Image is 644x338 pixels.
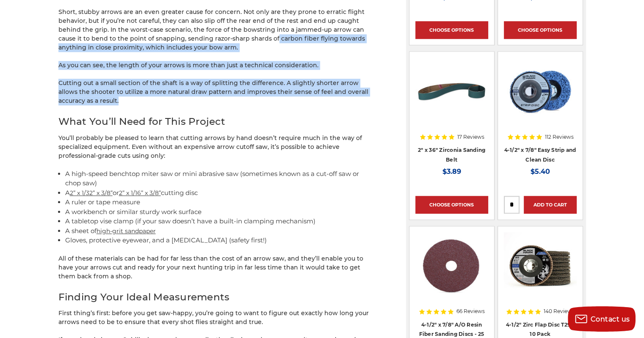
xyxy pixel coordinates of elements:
[415,196,488,214] a: Choose Options
[415,232,488,300] img: 4.5 inch resin fiber disc
[58,8,376,52] p: Short, stubby arrows are an even greater cause for concern. Not only are they prone to erratic fl...
[504,232,577,328] a: 4.5" Black Hawk Zirconia Flap Disc 10 Pack
[531,168,550,176] span: $5.40
[418,147,485,163] a: 2" x 36" Zirconia Sanding Belt
[58,61,376,70] p: As you can see, the length of your arrows is more than just a technical consideration.
[504,147,576,163] a: 4-1/2" x 7/8" Easy Strip and Clean Disc
[65,198,376,207] li: A ruler or tape measure
[415,58,488,153] a: 2" x 36" Zirconia Pipe Sanding Belt
[591,315,630,323] span: Contact us
[58,309,376,327] p: First thing’s first: before you get saw-happy, you’re going to want to figure out exactly how lon...
[65,188,376,198] li: A or cutting disc
[568,306,636,332] button: Contact us
[65,226,376,236] li: A sheet of
[58,254,376,281] p: All of these materials can be had for far less than the cost of an arrow saw, and they’ll enable ...
[58,79,376,105] p: Cutting out a small section of the shaft is a way of splitting the difference. A slightly shorter...
[97,227,156,235] a: high-grit sandpaper
[442,168,461,176] span: $3.89
[504,232,577,300] img: 4.5" Black Hawk Zirconia Flap Disc 10 Pack
[415,21,488,39] a: Choose Options
[70,189,113,197] a: 2” x 1/32” x 3/8”
[415,232,488,328] a: 4.5 inch resin fiber disc
[65,207,376,217] li: A workbench or similar sturdy work surface
[119,189,161,197] a: 2” x 1/16” x 3/8”
[504,58,577,153] a: 4-1/2" x 7/8" Easy Strip and Clean Disc
[58,290,376,305] h2: Finding Your Ideal Measurements
[524,196,577,214] a: Add to Cart
[65,217,376,226] li: A tabletop vise clamp (if your saw doesn’t have a built-in clamping mechanism)
[504,21,577,39] a: Choose Options
[58,134,376,160] p: You’ll probably be pleased to learn that cutting arrows by hand doesn’t require much in the way o...
[415,58,488,125] img: 2" x 36" Zirconia Pipe Sanding Belt
[58,114,376,129] h2: What You’ll Need for This Project
[65,236,376,245] li: Gloves, protective eyewear, and a [MEDICAL_DATA] (safety first!)
[504,58,577,125] img: 4-1/2" x 7/8" Easy Strip and Clean Disc
[65,169,376,188] li: A high-speed benchtop miter saw or mini abrasive saw (sometimes known as a cut-off saw or chop saw)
